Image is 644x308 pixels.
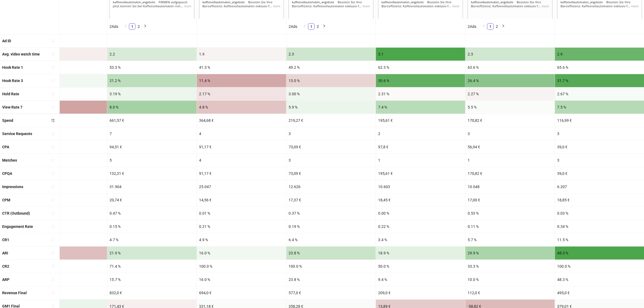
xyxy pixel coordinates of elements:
[18,61,107,74] div: 48.0 %
[286,140,376,153] div: 73,09 €
[51,211,55,215] span: sort-ascending
[286,87,376,100] div: 3.00 %
[197,167,286,180] div: 91,17 €
[197,194,286,207] div: 14,56 €
[465,194,555,207] div: 17,00 €
[286,101,376,114] div: 5.9 %
[136,23,142,30] li: 2
[51,132,55,136] span: sort-ascending
[197,48,286,61] div: 1.9
[51,145,55,149] span: sort-ascending
[107,140,197,153] div: 94,51 €
[376,74,465,87] div: 30.6 %
[315,24,321,30] a: 2
[51,238,55,242] span: sort-ascending
[18,233,107,246] div: 2.0 %
[2,224,33,229] b: Engagement Rate
[129,23,136,30] li: 1
[51,92,55,96] span: sort-ascending
[2,92,19,96] b: Hold Rate
[51,304,55,308] span: sort-ascending
[376,194,465,207] div: 18,45 €
[376,207,465,220] div: 0.00 %
[286,48,376,61] div: 2.3
[18,260,107,273] div: 85.7 %
[376,180,465,193] div: 10.603
[2,238,9,242] b: CR1
[286,194,376,207] div: 17,37 €
[51,198,55,202] span: sort-ascending
[18,286,107,299] div: 2.099,0 €
[18,114,107,127] div: 1.431,31 €
[323,24,326,28] span: right
[376,154,465,167] div: 1
[286,167,376,180] div: 73,09 €
[303,24,306,28] span: left
[51,105,55,109] span: sort-ascending
[51,278,55,281] span: sort-ascending
[18,180,107,193] div: 161.610
[107,101,197,114] div: 8.0 %
[376,233,465,246] div: 3.4 %
[107,207,197,220] div: 0.47 %
[286,154,376,167] div: 3
[197,233,286,246] div: 4.9 %
[197,154,286,167] div: 4
[482,24,486,28] span: left
[376,260,465,273] div: 50.0 %
[289,24,297,29] span: 2 Ads
[107,220,197,233] div: 0.15 %
[2,211,30,215] b: CTR (Outbound)
[465,114,555,127] div: 170,82 €
[321,23,328,30] button: right
[494,23,500,30] li: 2
[465,273,555,286] div: 10.0 %
[2,132,32,136] b: Service Requests
[107,167,197,180] div: 132,31 €
[18,273,107,286] div: 7.4 %
[197,273,286,286] div: 16.0 %
[142,23,148,30] button: right
[197,180,286,193] div: 25.047
[286,247,376,260] div: 23.8 %
[465,74,555,87] div: 26.4 %
[144,24,147,28] span: right
[51,158,55,162] span: sort-ascending
[197,61,286,74] div: 41.3 %
[107,260,197,273] div: 71.4 %
[286,286,376,299] div: 577,0 €
[197,114,286,127] div: 364,68 €
[321,23,328,30] li: Next Page
[197,247,286,260] div: 16.0 %
[286,233,376,246] div: 6.4 %
[51,172,55,175] span: sort-ascending
[107,127,197,140] div: 7
[18,207,107,220] div: 0.43 %
[197,260,286,273] div: 100.0 %
[376,87,465,100] div: 2.31 %
[2,264,9,268] b: CR2
[197,140,286,153] div: 91,17 €
[376,286,465,299] div: 209,0 €
[2,105,22,109] b: View Rate 7
[18,154,107,167] div: 12
[18,74,107,87] div: 15.9 %
[376,127,465,140] div: 2
[18,101,107,114] div: 4.4 %
[197,286,286,299] div: 694,0 €
[2,185,23,189] b: Impressions
[2,158,17,162] b: Matches
[465,48,555,61] div: 2.3
[465,101,555,114] div: 5.5 %
[465,167,555,180] div: 170,82 €
[465,87,555,100] div: 2.27 %
[107,247,197,260] div: 21.9 %
[123,23,129,30] button: left
[487,23,494,30] li: 1
[51,65,55,69] span: sort-ascending
[2,171,12,176] b: CPQA
[110,24,118,29] span: 2 Ads
[18,247,107,260] div: 8.7 %
[197,101,286,114] div: 4.8 %
[107,61,197,74] div: 53.3 %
